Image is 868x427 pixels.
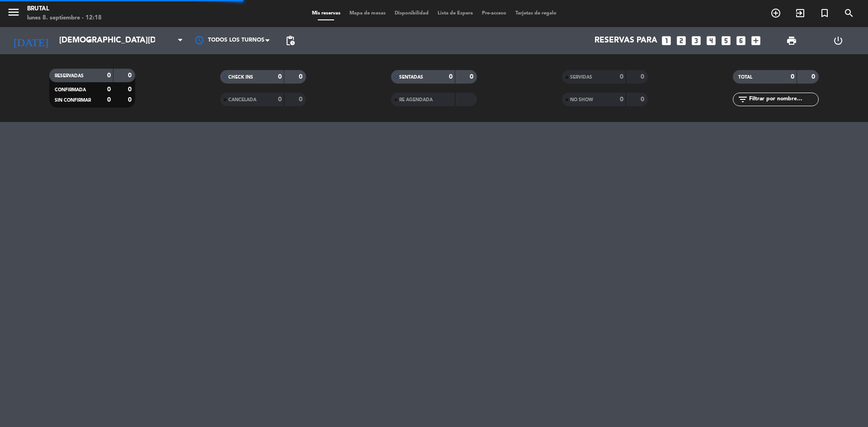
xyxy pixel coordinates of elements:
[7,5,20,22] button: menu
[511,11,561,16] span: Tarjetas de regalo
[737,94,748,105] i: filter_list
[735,35,747,47] i: looks_6
[433,11,477,16] span: Lista de Espera
[833,35,844,46] i: power_settings_new
[7,5,20,19] i: menu
[128,97,133,103] strong: 0
[811,74,817,80] strong: 0
[660,35,672,47] i: looks_one
[770,8,781,19] i: add_circle_outline
[55,98,91,103] span: SIN CONFIRMAR
[594,36,657,45] span: Reservas para
[748,94,818,104] input: Filtrar por nombre...
[390,11,433,16] span: Disponibilidad
[278,74,282,80] strong: 0
[815,27,861,54] div: LOG OUT
[128,72,133,79] strong: 0
[128,86,133,93] strong: 0
[84,35,95,46] i: arrow_drop_down
[641,96,646,103] strong: 0
[620,74,623,80] strong: 0
[55,88,86,92] span: CONFIRMADA
[299,74,304,80] strong: 0
[477,11,511,16] span: Pre-acceso
[307,11,345,16] span: Mis reservas
[470,74,475,80] strong: 0
[786,35,797,46] span: print
[791,74,794,80] strong: 0
[228,75,253,80] span: CHECK INS
[55,74,84,78] span: RESERVADAS
[738,75,752,80] span: TOTAL
[278,96,282,103] strong: 0
[449,74,453,80] strong: 0
[27,5,102,14] div: Brutal
[570,98,593,102] span: NO SHOW
[107,97,111,103] strong: 0
[285,35,296,46] span: pending_actions
[620,96,623,103] strong: 0
[107,72,111,79] strong: 0
[819,8,830,19] i: turned_in_not
[299,96,304,103] strong: 0
[7,31,55,51] i: [DATE]
[750,35,762,47] i: add_box
[399,75,423,80] span: SENTADAS
[107,86,111,93] strong: 0
[570,75,592,80] span: SERVIDAS
[795,8,806,19] i: exit_to_app
[705,35,717,47] i: looks_4
[641,74,646,80] strong: 0
[27,14,102,23] div: lunes 8. septiembre - 12:18
[675,35,687,47] i: looks_two
[399,98,433,102] span: RE AGENDADA
[720,35,732,47] i: looks_5
[228,98,256,102] span: CANCELADA
[844,8,854,19] i: search
[690,35,702,47] i: looks_3
[345,11,390,16] span: Mapa de mesas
